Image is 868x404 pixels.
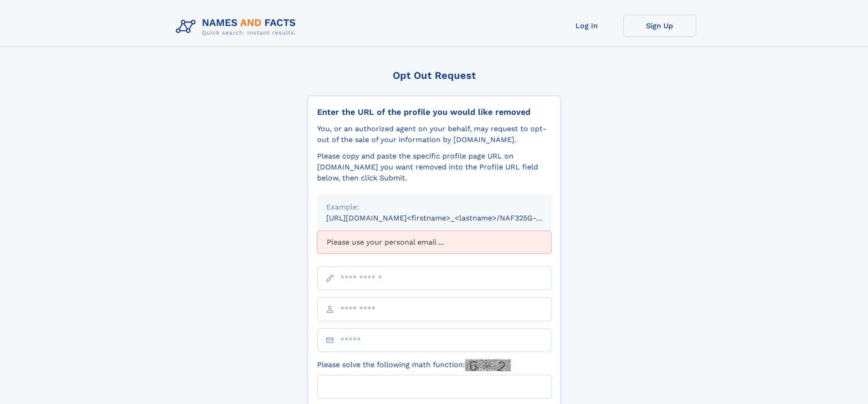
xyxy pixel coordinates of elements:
label: Please solve the following math function: [317,359,511,371]
div: Enter the URL of the profile you would like removed [317,107,551,117]
a: Log In [550,15,623,37]
div: Example: [326,202,542,213]
small: [URL][DOMAIN_NAME]<firstname>_<lastname>/NAF325G-xxxxxxxx [326,214,569,222]
div: You, or an authorized agent on your behalf, may request to opt-out of the sale of your informatio... [317,123,551,145]
div: Opt Out Request [308,70,561,81]
div: Please use your personal email ... [317,231,551,254]
div: Please copy and paste the specific profile page URL on [DOMAIN_NAME] you want removed into the Pr... [317,151,551,184]
img: Logo Names and Facts [172,15,303,39]
a: Sign Up [623,15,696,37]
